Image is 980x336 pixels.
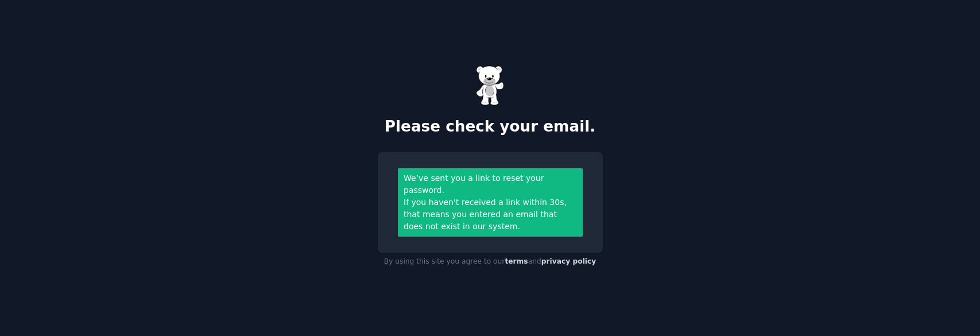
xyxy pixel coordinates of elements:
[404,196,576,233] div: If you haven't received a link within 30s, that means you entered an email that does not exist in...
[505,257,528,265] a: terms
[378,253,603,271] div: By using this site you agree to our and
[476,65,505,106] img: Gummy Bear
[404,172,576,196] div: We’ve sent you a link to reset your password.
[541,257,596,265] a: privacy policy
[378,118,603,136] h2: Please check your email.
